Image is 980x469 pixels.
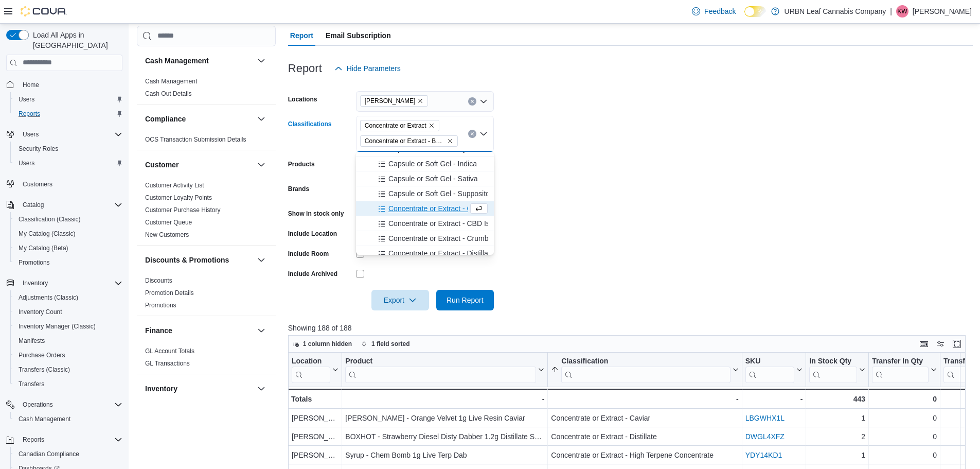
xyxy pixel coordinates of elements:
span: Home [19,78,122,91]
a: Canadian Compliance [14,448,83,460]
span: My Catalog (Beta) [14,242,122,254]
button: Reports [2,432,127,447]
button: Capsule or Soft Gel - Indica [356,157,494,171]
span: Concentrate or Extract - Badder [360,135,458,147]
button: Inventory [19,277,52,289]
button: Cash Management [255,55,268,67]
div: 0 [872,412,937,424]
a: Security Roles [14,143,62,155]
label: Classifications [288,120,332,128]
span: My Catalog (Classic) [19,230,76,238]
button: Adjustments (Classic) [10,290,127,305]
span: Customer Queue [145,218,192,227]
button: Users [10,156,127,170]
button: Capsule or Soft Gel - Suppositories [356,186,494,201]
span: OCS Transaction Submission Details [145,135,246,144]
button: My Catalog (Classic) [10,227,127,241]
span: Discounts [145,276,172,285]
button: Transfer In Qty [872,356,937,383]
div: 2 [809,430,865,443]
a: Customer Loyalty Points [145,194,212,201]
button: Open list of options [479,97,488,106]
div: In Stock Qty [809,356,857,366]
button: My Catalog (Beta) [10,241,127,255]
button: Discounts & Promotions [255,254,268,266]
a: OCS Transaction Submission Details [145,136,246,143]
span: Concentrate or Extract - Crumble [388,233,494,244]
button: Catalog [19,199,48,211]
button: Canadian Compliance [10,447,127,461]
div: - [745,393,803,405]
a: Users [14,157,39,169]
div: Discounts & Promotions [137,274,276,316]
span: Catalog [19,199,122,211]
div: 443 [809,393,865,405]
span: Cash Management [145,77,197,85]
div: Location [292,356,330,366]
span: GL Account Totals [145,347,194,355]
span: Users [14,157,122,169]
span: Purchase Orders [14,349,122,361]
button: Product [345,356,544,383]
a: Adjustments (Classic) [14,291,82,304]
span: 1 field sorted [371,340,410,348]
span: Home [23,81,39,89]
button: Users [19,128,43,141]
a: Home [19,79,43,91]
div: 1 [809,449,865,461]
button: Discounts & Promotions [145,255,253,265]
span: Promotions [145,301,176,309]
h3: Customer [145,160,179,170]
span: Users [23,130,39,138]
a: Inventory Manager (Classic) [14,320,100,333]
span: Security Roles [14,143,122,155]
input: Dark Mode [744,6,766,17]
button: Customer [145,160,253,170]
span: Export [378,290,423,310]
h3: Report [288,62,322,75]
span: Customers [23,180,52,188]
button: Inventory [2,276,127,290]
p: URBN Leaf Cannabis Company [785,5,886,18]
button: Security Roles [10,142,127,156]
div: Concentrate or Extract - High Terpene Concentrate [551,449,738,461]
button: Customer [255,159,268,171]
span: Cash Management [19,415,70,423]
span: Concentrate or Extract - Caviar [388,203,488,214]
button: Cash Management [145,56,253,66]
span: Concentrate or Extract - Badder [365,136,445,146]
div: Customer [137,179,276,245]
button: Classification (Classic) [10,212,127,227]
button: Enter fullscreen [951,338,963,350]
button: Reports [10,107,127,121]
div: Concentrate or Extract - Caviar [551,412,738,424]
img: Cova [21,6,67,16]
span: Clairmont [360,95,429,107]
div: [PERSON_NAME] [292,412,338,424]
div: Product [345,356,536,366]
div: Totals [291,393,338,405]
span: Cash Out Details [145,90,192,98]
a: Cash Management [14,413,75,425]
a: Manifests [14,335,49,347]
div: Katlyn Wiebe [896,5,908,18]
span: Manifests [19,337,45,345]
button: Users [10,92,127,107]
button: Classification [551,356,738,383]
div: Transfer In Qty [872,356,929,366]
div: Syrup - Chem Bomb 1g Live Terp Dab [345,449,544,461]
span: Users [19,128,122,141]
span: Users [14,93,122,106]
button: Manifests [10,334,127,348]
span: Reports [19,433,122,446]
div: Cash Management [137,75,276,104]
button: Clear input [468,97,476,106]
button: Transfers (Classic) [10,362,127,377]
button: Concentrate or Extract - Caviar [356,201,494,216]
span: Load All Apps in [GEOGRAPHIC_DATA] [29,30,122,50]
div: Classification [561,356,730,366]
span: Customers [19,178,122,190]
div: BOXHOT - Strawberry Diesel Disty Dabber 1.2g Distillate Syringe [345,430,544,443]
